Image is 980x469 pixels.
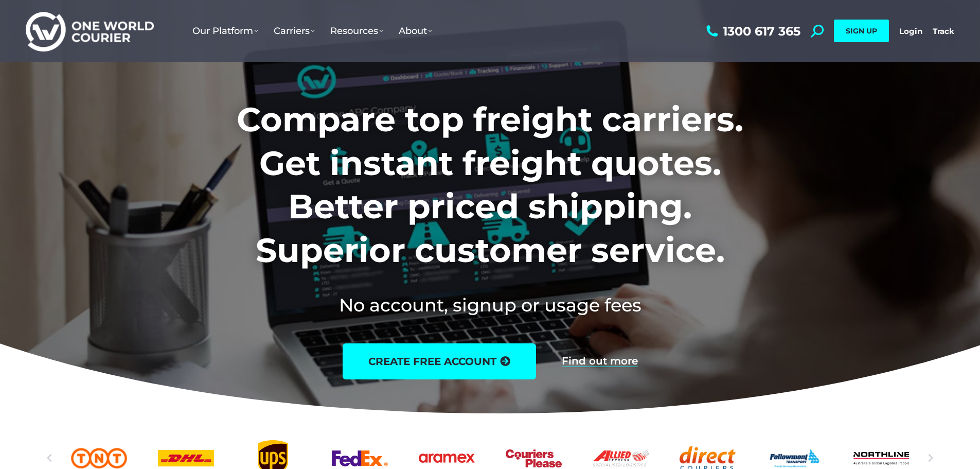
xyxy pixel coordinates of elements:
span: SIGN UP [846,26,877,36]
a: Find out more [562,356,638,367]
a: 1300 617 365 [704,25,800,38]
a: Carriers [266,15,323,47]
a: Our Platform [185,15,266,47]
a: create free account [343,343,536,379]
span: Carriers [274,25,315,37]
a: Track [933,26,954,36]
span: Our Platform [192,25,258,37]
a: SIGN UP [834,20,889,42]
span: About [399,25,432,37]
a: Login [899,26,922,36]
h2: No account, signup or usage fees [169,292,811,318]
a: Resources [323,15,391,47]
span: Resources [330,25,383,37]
a: About [391,15,440,47]
h1: Compare top freight carriers. Get instant freight quotes. Better priced shipping. Superior custom... [169,98,811,272]
img: One World Courier [26,10,154,52]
